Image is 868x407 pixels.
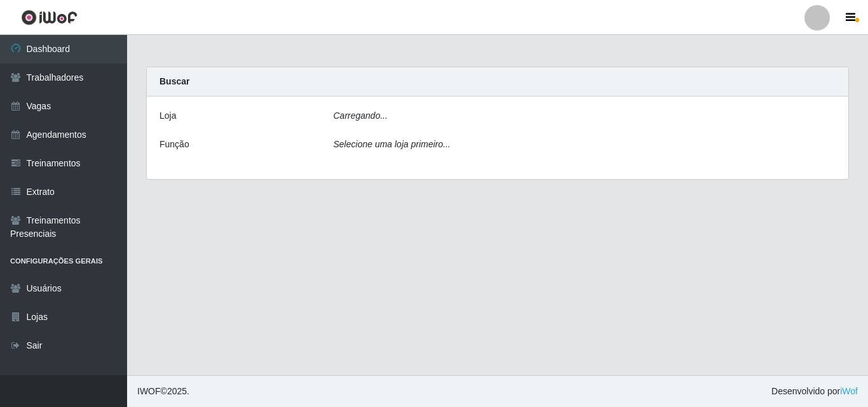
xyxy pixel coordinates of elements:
[771,385,858,398] span: Desenvolvido por
[334,139,451,149] i: Selecione uma loja primeiro...
[159,138,189,151] label: Função
[334,110,388,121] i: Carregando...
[21,10,78,25] img: CoreUI Logo
[137,385,189,398] span: © 2025 .
[137,386,161,396] span: IWOF
[840,386,858,396] a: iWof
[159,76,189,86] strong: Buscar
[159,109,176,123] label: Loja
